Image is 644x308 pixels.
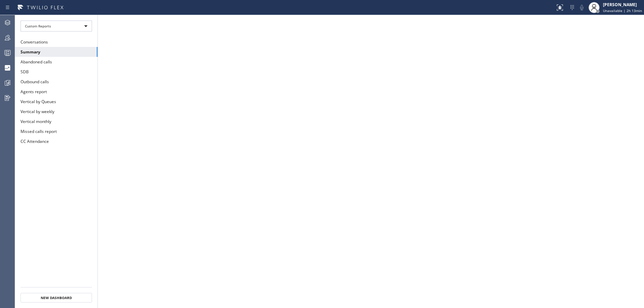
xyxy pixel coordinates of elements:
button: Outbound calls [15,77,97,87]
div: [PERSON_NAME] [603,2,642,8]
button: Conversations [15,37,97,47]
button: New Dashboard [21,293,92,303]
button: SDB [15,67,97,77]
span: Unavailable | 2h 13min [603,8,642,13]
button: CC Attendance [15,136,97,146]
iframe: dashboard_b794bedd1109 [98,15,644,308]
button: Agents report [15,87,97,97]
button: Missed calls report [15,126,97,136]
button: Vertical by Queues [15,97,97,107]
button: Abandoned calls [15,57,97,67]
button: Vertical by weekly [15,107,97,116]
button: Summary [15,47,97,57]
button: Vertical monthly [15,116,97,126]
div: Custom Reports [21,21,92,32]
button: Mute [577,3,587,12]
